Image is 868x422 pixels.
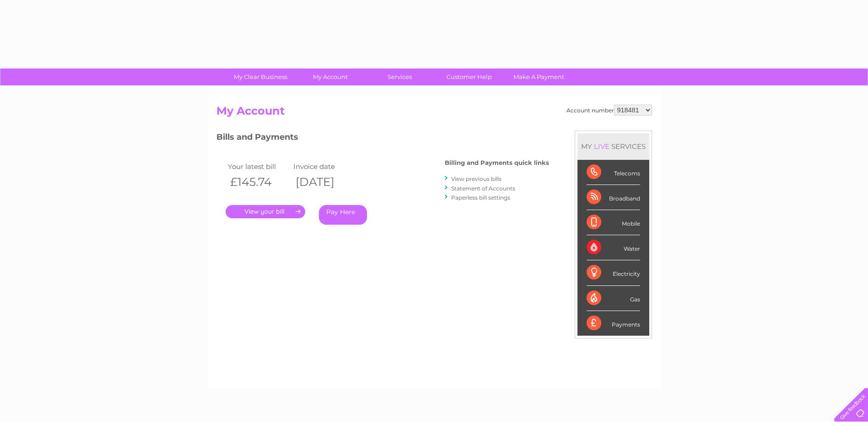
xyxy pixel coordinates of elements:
[226,160,291,173] td: Your latest bill
[577,133,649,159] div: MY SERVICES
[226,205,305,218] a: .
[226,173,291,191] th: £145.74
[362,69,437,85] a: Services
[451,194,510,201] a: Paperless bill settings
[587,260,640,285] div: Electricity
[566,105,652,116] div: Account number
[431,69,507,85] a: Customer Help
[445,159,549,166] h4: Billing and Payments quick links
[587,286,640,311] div: Gas
[501,69,577,85] a: Make A Payment
[223,69,298,85] a: My Clear Business
[587,235,640,260] div: Water
[451,175,501,182] a: View previous bills
[587,311,640,336] div: Payments
[587,185,640,210] div: Broadband
[292,69,368,85] a: My Account
[592,142,611,151] div: LIVE
[451,185,515,192] a: Statement of Accounts
[291,173,357,191] th: [DATE]
[587,160,640,185] div: Telecoms
[587,210,640,235] div: Mobile
[216,131,549,147] h3: Bills and Payments
[216,105,652,122] h2: My Account
[291,160,357,173] td: Invoice date
[319,205,367,225] a: Pay Here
